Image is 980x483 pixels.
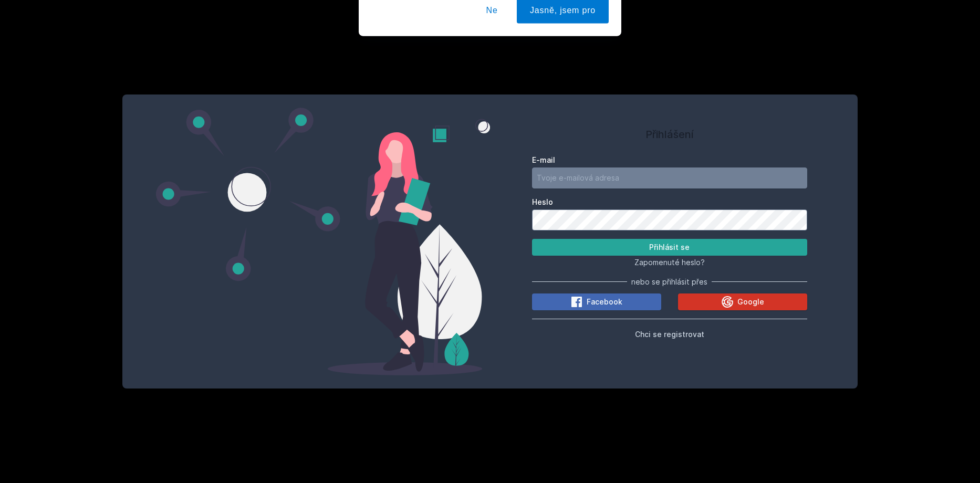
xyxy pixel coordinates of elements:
button: Ne [473,55,511,81]
img: notification icon [371,13,413,55]
span: Facebook [587,297,622,307]
button: Přihlásit se [532,239,807,256]
button: Google [678,293,807,310]
span: nebo se přihlásit přes [631,277,707,287]
span: Chci se registrovat [635,330,704,339]
label: E-mail [532,155,807,165]
h1: Přihlášení [532,127,807,142]
span: Zapomenuté heslo? [634,258,705,267]
label: Heslo [532,197,807,207]
button: Jasně, jsem pro [517,55,609,81]
div: [PERSON_NAME] dostávat tipy ohledně studia, nových testů, hodnocení učitelů a předmětů? [413,13,609,37]
button: Facebook [532,293,661,310]
input: Tvoje e-mailová adresa [532,167,807,188]
span: Google [737,297,764,307]
button: Chci se registrovat [635,328,704,340]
